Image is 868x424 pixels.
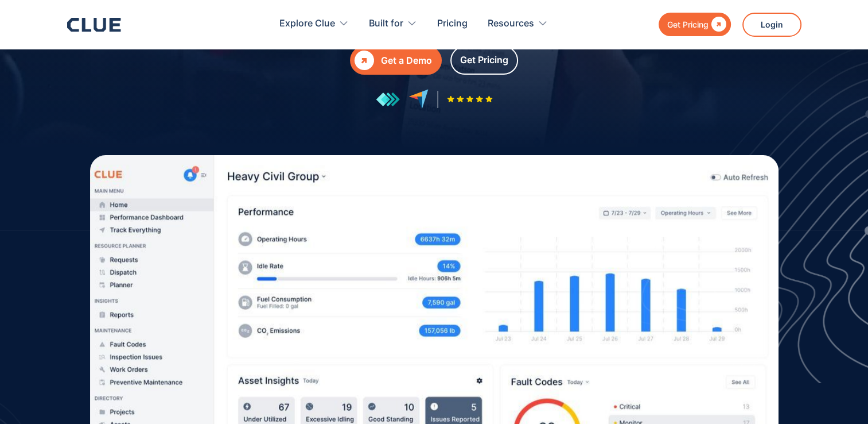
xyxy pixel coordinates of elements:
[369,6,403,42] div: Built for
[742,13,801,37] a: Login
[614,43,868,383] img: Design for fleet management software
[279,6,335,42] div: Explore Clue
[488,6,548,42] div: Resources
[460,53,508,67] div: Get Pricing
[376,92,400,107] img: reviews at getapp
[662,264,868,424] iframe: Chat Widget
[450,46,518,75] a: Get Pricing
[667,17,709,32] div: Get Pricing
[355,51,374,70] div: 
[279,6,349,42] div: Explore Clue
[369,6,417,42] div: Built for
[350,46,442,75] a: Get a Demo
[659,13,731,36] a: Get Pricing
[381,53,432,68] div: Get a Demo
[408,89,429,109] img: reviews at capterra
[437,6,468,42] a: Pricing
[709,17,726,32] div: 
[447,95,493,103] img: Five-star rating icon
[488,6,534,42] div: Resources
